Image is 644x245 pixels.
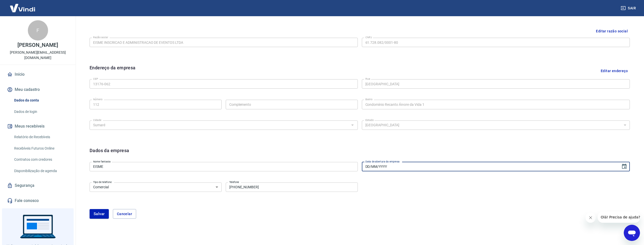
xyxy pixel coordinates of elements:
a: Segurança [6,180,70,191]
h6: Dados da empresa [90,147,129,160]
iframe: Mensagem da empresa [598,212,640,223]
button: Sair [620,4,638,13]
label: Rua [365,77,370,81]
label: Telefone [229,180,239,184]
h6: Endereço da empresa [90,64,136,77]
label: Nome fantasia [93,160,111,164]
input: DD/MM/YYYY [362,162,617,171]
p: [PERSON_NAME] [17,43,58,48]
label: Razão social [93,35,108,39]
span: Olá! Precisa de ajuda? [3,4,43,8]
a: Disponibilização de agenda [12,166,70,176]
a: Contratos com credores [12,154,70,165]
a: Início [6,69,70,80]
label: CEP [93,77,98,81]
a: Recebíveis Futuros Online [12,143,70,154]
label: Cidade [93,118,101,122]
iframe: Botão para abrir a janela de mensagens [624,225,640,241]
img: Vindi [6,0,39,16]
label: Estado [365,118,374,122]
button: Choose date [619,161,629,172]
label: Tipo de telefone [93,180,112,184]
p: [PERSON_NAME][EMAIL_ADDRESS][DOMAIN_NAME] [4,50,72,60]
a: Dados de login [12,107,70,117]
a: Dados da conta [12,95,70,106]
iframe: Fechar mensagem [586,213,596,223]
button: Salvar [90,209,109,219]
button: Editar endereço [599,64,630,77]
label: Número [93,97,102,101]
label: Data de abertura da empresa [365,160,400,164]
a: Fale conosco [6,195,70,206]
div: F [28,20,48,40]
label: CNPJ [365,35,372,39]
input: Digite aqui algumas palavras para buscar a cidade [91,122,348,128]
button: Cancelar [113,209,136,219]
button: Editar razão social [594,27,630,36]
a: Relatório de Recebíveis [12,132,70,142]
label: Bairro [365,97,372,101]
button: Meus recebíveis [6,121,70,132]
button: Meu cadastro [6,84,70,95]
